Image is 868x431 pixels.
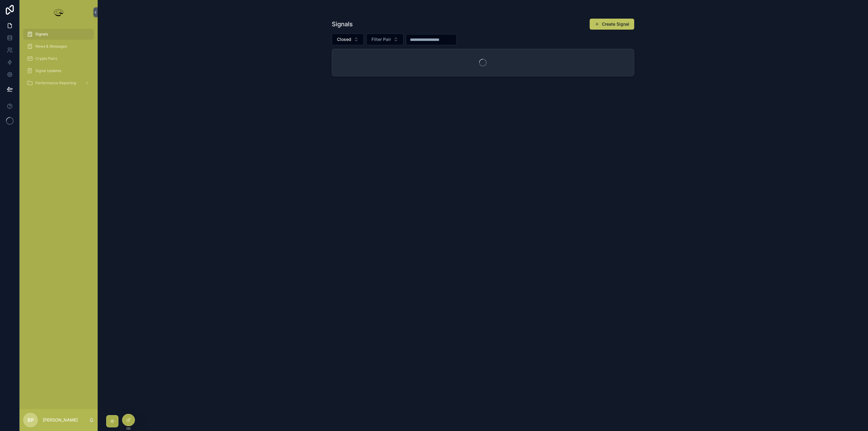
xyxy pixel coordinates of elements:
[23,65,94,76] a: Signal Updates
[35,44,67,49] span: News & Messages
[23,53,94,64] a: Crypto Pairs
[332,20,353,28] h1: Signals
[590,19,634,30] button: Create Signal
[35,32,48,37] span: Signals
[337,36,351,42] span: Closed
[43,417,78,423] p: [PERSON_NAME]
[27,416,34,424] span: BP
[23,41,94,52] a: News & Messages
[52,7,65,17] img: App logo
[23,29,94,40] a: Signals
[366,34,403,45] button: Select Button
[332,34,364,45] button: Select Button
[35,68,61,73] span: Signal Updates
[23,78,94,89] a: Performance Reporting
[35,81,76,85] span: Performance Reporting
[35,56,57,61] span: Crypto Pairs
[371,36,391,42] span: Filter Pair
[20,24,98,96] div: scrollable content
